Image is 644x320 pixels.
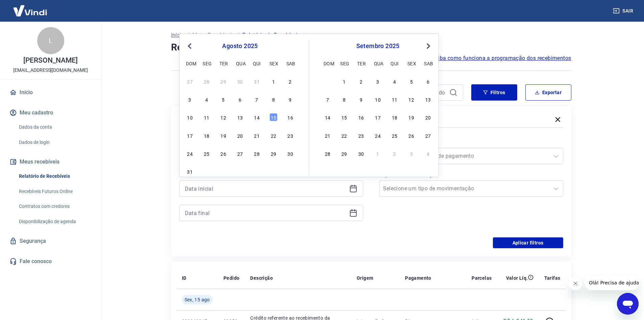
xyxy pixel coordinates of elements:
label: Forma de Pagamento [381,138,562,147]
div: L [37,27,64,54]
p: / [237,31,239,39]
div: agosto 2025 [185,42,295,50]
div: Choose sexta-feira, 1 de agosto de 2025 [269,77,278,85]
div: dom [324,59,332,67]
iframe: Mensagem da empresa [585,275,639,290]
div: Choose segunda-feira, 22 de setembro de 2025 [340,131,348,140]
div: Choose domingo, 31 de agosto de 2025 [324,77,332,85]
input: Data final [185,208,347,218]
p: Tarifas [544,275,560,281]
div: Choose domingo, 3 de agosto de 2025 [186,95,194,103]
button: Meu cadastro [8,105,93,120]
p: [EMAIL_ADDRESS][DOMAIN_NAME] [13,67,88,74]
div: Choose quinta-feira, 11 de setembro de 2025 [390,95,399,103]
p: Relatório de Recebíveis [242,31,301,39]
div: seg [202,59,211,67]
div: Choose quarta-feira, 17 de setembro de 2025 [374,113,382,121]
iframe: Botão para abrir a janela de mensagens [617,293,639,315]
div: Choose sexta-feira, 26 de setembro de 2025 [407,131,415,140]
div: Choose terça-feira, 9 de setembro de 2025 [357,95,365,103]
p: [PERSON_NAME] [23,57,77,64]
div: Choose sexta-feira, 8 de agosto de 2025 [269,95,278,103]
div: Choose quinta-feira, 18 de setembro de 2025 [390,113,399,121]
div: month 2025-08 [185,76,295,176]
div: Choose quarta-feira, 3 de setembro de 2025 [236,167,244,175]
div: sab [424,59,432,67]
div: Choose quarta-feira, 10 de setembro de 2025 [374,95,382,103]
div: Choose terça-feira, 5 de agosto de 2025 [219,95,228,103]
div: sex [269,59,278,67]
div: Choose segunda-feira, 29 de setembro de 2025 [340,149,348,157]
div: Choose sábado, 4 de outubro de 2025 [424,149,432,157]
a: Dados de login [16,135,93,149]
a: Disponibilização de agenda [16,215,93,229]
div: Choose sábado, 16 de agosto de 2025 [286,113,294,121]
div: Choose segunda-feira, 1 de setembro de 2025 [202,167,211,175]
button: Sair [612,5,636,17]
button: Filtros [471,84,517,101]
div: Choose quinta-feira, 4 de setembro de 2025 [390,77,399,85]
a: Meus Recebíveis [192,31,234,39]
button: Previous Month [186,42,194,50]
div: qua [236,59,244,67]
div: Choose sábado, 6 de setembro de 2025 [424,77,432,85]
a: Segurança [8,234,93,249]
div: Choose terça-feira, 2 de setembro de 2025 [219,167,228,175]
a: Saiba como funciona a programação dos recebimentos [432,54,571,62]
button: Aplicar filtros [493,237,563,248]
div: sab [286,59,294,67]
div: Choose quinta-feira, 31 de julho de 2025 [253,77,261,85]
div: dom [186,59,194,67]
div: Choose terça-feira, 26 de agosto de 2025 [219,149,228,157]
a: Início [171,31,185,39]
div: month 2025-09 [323,76,433,158]
div: Choose sábado, 30 de agosto de 2025 [286,149,294,157]
div: Choose quinta-feira, 14 de agosto de 2025 [253,113,261,121]
p: Descrição [250,275,273,281]
div: Choose segunda-feira, 15 de setembro de 2025 [340,113,348,121]
div: Choose quarta-feira, 3 de setembro de 2025 [374,77,382,85]
div: ter [357,59,365,67]
div: Choose quarta-feira, 13 de agosto de 2025 [236,113,244,121]
div: Choose segunda-feira, 11 de agosto de 2025 [202,113,211,121]
div: setembro 2025 [323,42,433,50]
div: Choose sábado, 6 de setembro de 2025 [286,167,294,175]
div: Choose segunda-feira, 8 de setembro de 2025 [340,95,348,103]
div: Choose domingo, 17 de agosto de 2025 [186,131,194,140]
div: Choose terça-feira, 23 de setembro de 2025 [357,131,365,140]
div: qui [253,59,261,67]
div: Choose quarta-feira, 24 de setembro de 2025 [374,131,382,140]
img: Vindi [8,0,52,21]
div: Choose quarta-feira, 20 de agosto de 2025 [236,131,244,140]
div: Choose segunda-feira, 4 de agosto de 2025 [202,95,211,103]
div: Choose quinta-feira, 21 de agosto de 2025 [253,131,261,140]
button: Exportar [525,84,571,101]
div: Choose domingo, 7 de setembro de 2025 [324,95,332,103]
div: Choose domingo, 10 de agosto de 2025 [186,113,194,121]
div: Choose sexta-feira, 29 de agosto de 2025 [269,149,278,157]
div: Choose sexta-feira, 5 de setembro de 2025 [407,77,415,85]
div: Choose terça-feira, 2 de setembro de 2025 [357,77,365,85]
div: Choose quinta-feira, 25 de setembro de 2025 [390,131,399,140]
div: Choose terça-feira, 12 de agosto de 2025 [219,113,228,121]
div: Choose quarta-feira, 1 de outubro de 2025 [374,149,382,157]
a: Início [8,85,93,100]
div: Choose sexta-feira, 22 de agosto de 2025 [269,131,278,140]
div: seg [340,59,348,67]
div: Choose domingo, 14 de setembro de 2025 [324,113,332,121]
p: Pagamento [405,275,431,281]
div: Choose domingo, 28 de setembro de 2025 [324,149,332,157]
div: ter [219,59,228,67]
div: Choose sexta-feira, 19 de setembro de 2025 [407,113,415,121]
div: Choose quinta-feira, 7 de agosto de 2025 [253,95,261,103]
div: Choose quinta-feira, 4 de setembro de 2025 [253,167,261,175]
div: Choose terça-feira, 19 de agosto de 2025 [219,131,228,140]
div: Choose sexta-feira, 3 de outubro de 2025 [407,149,415,157]
div: Choose terça-feira, 30 de setembro de 2025 [357,149,365,157]
a: Contratos com credores [16,199,93,213]
div: Choose segunda-feira, 1 de setembro de 2025 [340,77,348,85]
div: qua [374,59,382,67]
div: Choose segunda-feira, 28 de julho de 2025 [202,77,211,85]
a: Relatório de Recebíveis [16,169,93,183]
